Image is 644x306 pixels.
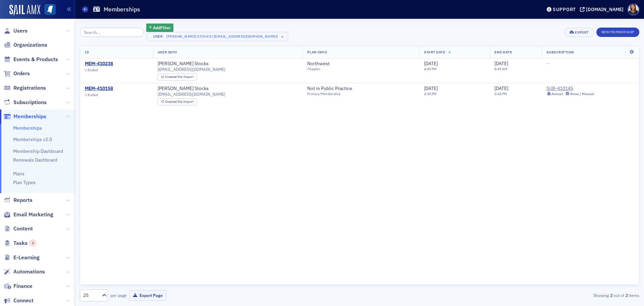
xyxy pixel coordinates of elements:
a: Email Marketing [4,211,53,218]
a: Connect [4,297,34,304]
div: Primary Membership [307,92,358,96]
span: Memberships [13,113,46,120]
span: [EMAIL_ADDRESS][DOMAIN_NAME] [158,67,225,72]
span: E-Learning [13,254,40,261]
a: Tasks3 [4,239,36,247]
span: Add Filter [153,25,171,31]
div: User [151,34,165,39]
a: Northwest [307,61,336,67]
a: Plans [13,171,24,177]
a: Automations [4,268,45,275]
div: Created Via: Import [158,74,197,81]
div: Annual [551,92,563,96]
span: Orders [13,70,30,77]
span: Connect [13,297,34,304]
div: Export [575,31,589,34]
a: Events & Products [4,56,58,63]
label: per page [110,292,127,298]
span: — [546,60,550,67]
button: User[PERSON_NAME] Stocks ([EMAIL_ADDRESS][DOMAIN_NAME])× [146,32,288,41]
a: Plan Types [13,179,36,185]
span: Users [13,27,28,35]
a: Users [4,27,28,35]
div: Import [165,75,194,79]
a: E-Learning [4,254,40,261]
div: 25 [83,292,98,299]
a: Organizations [4,41,47,49]
span: Subscriptions [13,99,47,106]
button: Export Page [129,290,166,301]
div: None / Manual [570,92,594,96]
time: 8:49 AM [494,67,507,71]
a: Reports [4,196,33,204]
time: 2:42 PM [494,91,507,96]
span: Created Via : [165,75,184,79]
a: SUB-410145 [546,86,594,92]
span: [DATE] [424,60,438,67]
span: Ended [88,93,98,97]
div: Created Via: Import [158,98,197,105]
span: User Info [158,50,177,54]
a: [PERSON_NAME] Stocks [158,86,209,92]
span: Reports [13,196,33,204]
a: Membership Dashboard [13,148,63,154]
strong: 2 [624,292,629,298]
div: [DOMAIN_NAME] [586,6,624,12]
span: Created Via : [165,99,184,104]
img: SailAMX [45,4,55,15]
div: 3 [29,239,36,247]
time: 4:45 PM [424,67,437,71]
span: Profile [628,4,639,15]
div: Support [553,6,576,12]
a: Finance [4,282,33,290]
span: [DATE] [494,85,508,91]
a: [PERSON_NAME] Stocks [158,61,209,67]
div: [PERSON_NAME] Stocks ([EMAIL_ADDRESS][DOMAIN_NAME]) [166,34,278,39]
button: Export [565,28,594,37]
div: Import [165,100,194,104]
a: Not in Public Practice [307,86,358,92]
a: Memberships [13,125,42,131]
span: [EMAIL_ADDRESS][DOMAIN_NAME] [158,92,225,97]
input: Search… [80,28,144,37]
time: 2:45 PM [424,91,437,96]
button: AddFilter [146,24,174,32]
a: View Homepage [40,4,55,16]
span: Subscription [546,50,574,54]
span: Start Date [424,50,445,54]
button: [DOMAIN_NAME] [580,7,626,12]
a: Renewals Dashboard [13,157,57,163]
span: Registrations [13,84,46,92]
span: × [279,34,285,40]
strong: 2 [609,292,613,298]
span: Events & Products [13,56,58,63]
a: Orders [4,70,30,77]
a: Content [4,225,33,232]
span: Automations [13,268,45,275]
a: Registrations [4,84,46,92]
span: [DATE] [494,60,508,67]
a: MEM-410238 [85,61,113,67]
button: New Membership [596,28,639,37]
a: MEM-410158 [85,86,113,92]
span: Email Marketing [13,211,53,218]
span: Tasks [13,239,36,247]
img: SailAMX [9,5,40,15]
span: Finance [13,282,33,290]
span: Ended [88,68,98,72]
span: End Date [494,50,512,54]
span: ID [85,50,89,54]
div: Showing out of items [458,292,639,298]
a: Memberships v2.0 [13,136,52,142]
div: Chapter [307,67,336,71]
span: [DATE] [424,85,438,91]
span: Plan Info [307,50,327,54]
a: Subscriptions [4,99,47,106]
span: Content [13,225,33,232]
h1: Memberships [104,5,140,13]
